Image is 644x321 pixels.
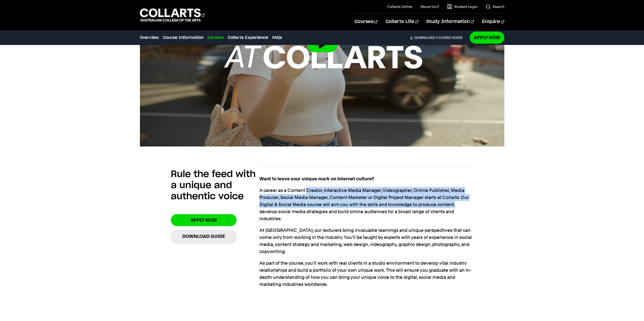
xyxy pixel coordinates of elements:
div: Go to homepage [140,8,205,22]
p: A career as a Content Creator, Interactive Media Manager, Videographer, Online Publisher, Media P... [259,187,473,222]
a: Overview [140,35,159,41]
a: Collarts Experience [228,35,268,41]
p: As part of the course, you'll work with real clients in a studio environment to develop vital ind... [259,260,473,288]
p: At [GEOGRAPHIC_DATA], our lecturers bring invaluable learnings and unique perspectives that can c... [259,227,473,255]
strong: Want to leave your unique mark on internet culture? [259,176,374,181]
a: Courses [355,13,378,30]
a: Collarts Online [387,4,412,9]
h2: Rule the feed with a unique and authentic voice [171,169,259,202]
a: About Us [420,4,439,9]
a: DownloadCourse Guide [410,35,467,40]
a: Search [486,4,504,9]
a: Enquire [482,13,504,30]
a: Careers [207,35,224,41]
a: Study Information [426,13,474,30]
a: Course Information [163,35,203,41]
a: Apply Now [171,214,237,226]
a: Download Guide [171,230,237,242]
a: Student Login [447,4,477,9]
a: Apply Now [470,32,504,43]
a: Collarts Life [386,13,418,30]
span: Download [414,35,435,40]
a: FAQs [272,35,282,41]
